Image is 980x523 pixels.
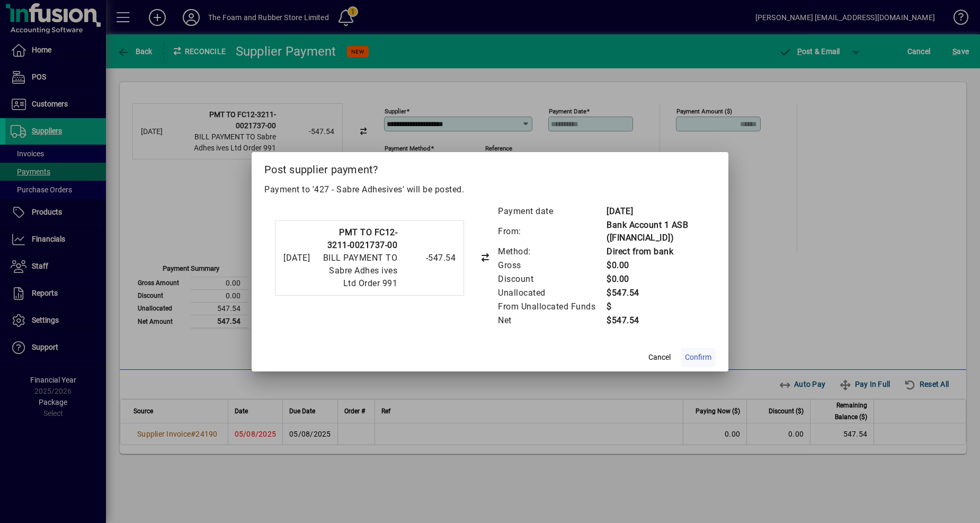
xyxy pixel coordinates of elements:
[497,218,606,245] td: From:
[606,286,705,300] td: $547.54
[497,259,606,272] td: Gross
[648,352,671,363] span: Cancel
[403,252,456,264] div: -547.54
[497,314,606,327] td: Net
[497,245,606,259] td: Method:
[283,252,310,264] div: [DATE]
[497,272,606,286] td: Discount
[497,300,606,314] td: From Unallocated Funds
[606,259,705,272] td: $0.00
[323,253,398,288] span: BILL PAYMENT TO Sabre Adhes ives Ltd Order 991
[606,272,705,286] td: $0.00
[606,205,705,218] td: [DATE]
[606,218,705,245] td: Bank Account 1 ASB ([FINANCIAL_ID])
[497,205,606,218] td: Payment date
[606,245,705,259] td: Direct from bank
[606,300,705,314] td: $
[264,183,716,196] p: Payment to '427 - Sabre Adhesives' will be posted.
[252,152,728,183] h2: Post supplier payment?
[606,314,705,327] td: $547.54
[681,348,716,367] button: Confirm
[685,352,711,363] span: Confirm
[497,286,606,300] td: Unallocated
[643,348,676,367] button: Cancel
[327,227,398,250] strong: PMT TO FC12-3211-0021737-00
